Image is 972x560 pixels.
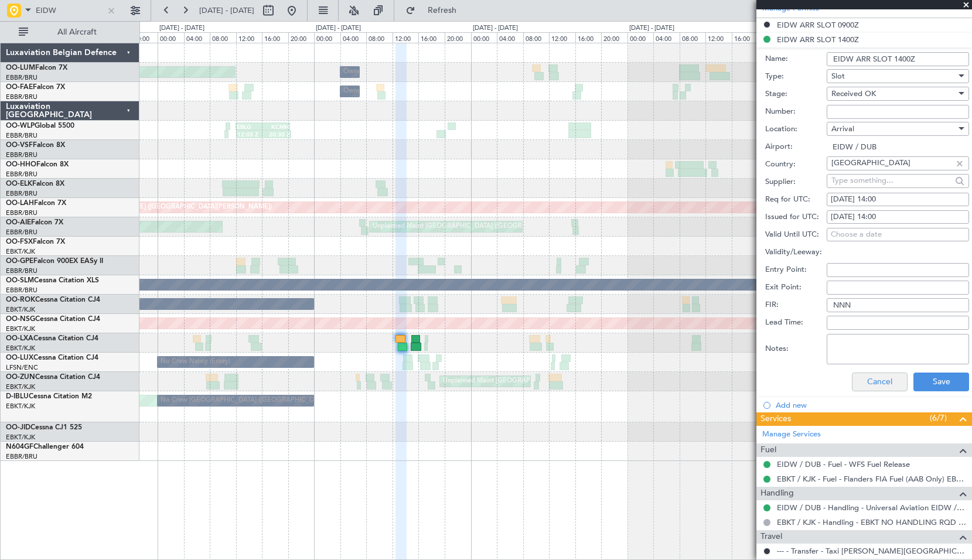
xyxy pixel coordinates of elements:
div: 20:00 [131,32,158,43]
span: N604GF [6,443,33,450]
div: 08:00 [680,32,706,43]
div: KCMH [262,123,289,130]
div: 12:00 [549,32,575,43]
div: 12:00 [236,32,262,43]
div: 08:00 [210,32,236,43]
div: Choose a date [831,229,965,241]
button: Cancel [852,373,908,391]
span: OO-AIE [6,219,31,226]
span: OO-ROK [6,296,35,303]
div: 00:00 [627,32,654,43]
span: OO-LAH [6,200,34,207]
a: OO-NSGCessna Citation CJ4 [6,316,100,323]
a: EIDW / DUB - Fuel - WFS Fuel Release [777,459,910,469]
span: Refresh [418,6,467,15]
span: OO-LUX [6,354,33,361]
label: Number: [765,106,827,118]
span: OO-LXA [6,335,33,342]
div: 16:00 [575,32,602,43]
a: N604GFChallenger 604 [6,443,84,450]
a: EBKT/KJK [6,325,35,333]
a: EBKT/KJK [6,433,35,442]
a: OO-SLMCessna Citation XLS [6,277,99,284]
a: OO-FAEFalcon 7X [6,84,65,91]
div: 00:00 [314,32,340,43]
label: Validity/Leeway: [765,247,827,258]
label: Supplier: [765,176,827,188]
span: OO-FSX [6,238,33,245]
div: [DATE] - [DATE] [159,23,204,33]
div: 04:00 [653,32,680,43]
a: EBKT/KJK [6,383,35,391]
div: Owner Melsbroek Air Base [343,63,423,81]
a: EBBR/BRU [6,151,37,159]
a: EBBR/BRU [6,131,37,140]
span: (6/7) [930,412,947,424]
a: OO-HHOFalcon 8X [6,161,69,168]
a: OO-GPEFalcon 900EX EASy II [6,258,103,265]
div: EIDW ARR SLOT 0900Z [777,20,859,30]
span: OO-SLM [6,277,34,284]
div: 16:00 [262,32,288,43]
div: EBLG [237,123,263,130]
a: OO-ROKCessna Citation CJ4 [6,296,100,303]
a: LFSN/ENC [6,363,38,372]
div: 00:00 [158,32,184,43]
div: [DATE] - [DATE] [629,23,674,33]
a: OO-AIEFalcon 7X [6,219,63,226]
a: OO-FSXFalcon 7X [6,238,65,245]
a: EBBR/BRU [6,73,37,82]
span: OO-JID [6,424,30,431]
span: All Aircraft [30,28,124,36]
a: OO-ZUNCessna Citation CJ4 [6,374,100,381]
a: EBBR/BRU [6,267,37,275]
div: [DATE] - [DATE] [473,23,518,33]
input: Airport [36,2,103,19]
div: 04:00 [184,32,210,43]
span: OO-WLP [6,122,35,129]
span: Travel [760,530,782,544]
span: [DATE] - [DATE] [199,5,254,16]
a: EBKT/KJK [6,247,35,256]
div: 20:30 Z [264,131,290,138]
label: Stage: [765,88,827,100]
span: OO-GPE [6,258,33,265]
label: Location: [765,124,827,135]
a: EBKT/KJK [6,402,35,411]
a: EBBR/BRU [6,209,37,217]
span: OO-VSF [6,142,33,149]
span: Services [760,412,791,426]
span: Slot [831,71,845,81]
div: [DATE] 14:00 [831,194,965,206]
span: Fuel [760,443,776,457]
a: EBBR/BRU [6,452,37,461]
a: EBKT/KJK [6,305,35,314]
div: [DATE] 14:00 [831,211,965,223]
a: OO-VSFFalcon 8X [6,142,65,149]
div: Unplanned Maint [GEOGRAPHIC_DATA] ([GEOGRAPHIC_DATA]) [443,373,636,390]
label: Entry Point: [765,264,827,276]
div: 12:00 [705,32,732,43]
button: Refresh [400,1,470,20]
div: 20:00 [445,32,471,43]
div: 20:00 [288,32,315,43]
a: EBKT / KJK - Fuel - Flanders FIA Fuel (AAB Only) EBKT / KJK [777,474,966,484]
a: EBBR/BRU [6,228,37,237]
span: OO-ZUN [6,374,35,381]
div: 04:00 [497,32,523,43]
a: EBBR/BRU [6,286,37,295]
a: OO-WLPGlobal 5500 [6,122,74,129]
label: Name: [765,53,827,65]
input: Type something... [831,154,951,172]
div: Owner Melsbroek Air Base [343,83,423,100]
span: Arrival [831,124,854,134]
span: OO-ELK [6,180,32,187]
span: OO-LUM [6,64,35,71]
a: EBKT/KJK [6,344,35,353]
input: Type something... [831,172,951,189]
a: EBBR/BRU [6,170,37,179]
label: Type: [765,71,827,83]
label: Lead Time: [765,317,827,329]
span: OO-NSG [6,316,35,323]
div: 00:00 [471,32,497,43]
